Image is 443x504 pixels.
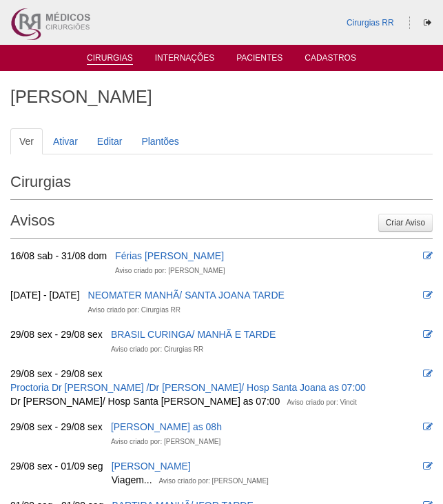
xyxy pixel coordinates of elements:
div: Aviso criado por: [PERSON_NAME] [115,264,225,278]
div: [DATE] - [DATE] [10,288,80,302]
i: Editar [423,369,433,379]
div: 29/08 sex - 29/08 sex [10,367,103,381]
a: [PERSON_NAME] [112,461,191,472]
a: Proctoria Dr [PERSON_NAME] /Dr [PERSON_NAME]/ Hosp Santa Joana as 07:00 [10,382,366,393]
a: Férias [PERSON_NAME] [115,250,224,261]
a: Internações [155,53,215,67]
a: [PERSON_NAME] as 08h [111,421,222,432]
a: Plantões [132,128,187,154]
div: Aviso criado por: Cirurgias RR [111,343,203,356]
a: Pacientes [236,53,282,67]
div: Viagem... [112,473,152,487]
a: Cirurgias RR [347,18,394,28]
div: Aviso criado por: Cirurgias RR [88,303,181,317]
a: Editar [88,128,132,154]
a: BRASIL CURINGA/ MANHÃ E TARDE [111,329,276,340]
div: 29/08 sex - 01/09 seg [10,459,103,473]
a: Ver [10,128,43,154]
h2: Avisos [10,207,433,239]
div: 16/08 sab - 31/08 dom [10,249,107,263]
i: Editar [423,290,433,300]
div: 29/08 sex - 29/08 sex [10,420,103,434]
h1: [PERSON_NAME] [10,88,433,105]
i: Editar [423,330,433,339]
a: Ativar [44,128,87,154]
i: Editar [423,422,433,432]
div: Dr [PERSON_NAME]/ Hosp Santa [PERSON_NAME] as 07:00 [10,394,280,408]
div: Aviso criado por: [PERSON_NAME] [159,474,269,488]
i: Editar [423,251,433,261]
a: NEOMATER MANHÃ/ SANTA JOANA TARDE [88,290,285,301]
a: Criar Aviso [378,214,433,232]
div: Aviso criado por: Vincit [287,396,356,410]
h2: Cirurgias [10,168,433,200]
a: Cirurgias [87,53,133,65]
div: Aviso criado por: [PERSON_NAME] [111,435,220,449]
i: Sair [424,19,431,27]
i: Editar [423,461,433,471]
a: Cadastros [305,53,356,67]
div: 29/08 sex - 29/08 sex [10,327,103,341]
